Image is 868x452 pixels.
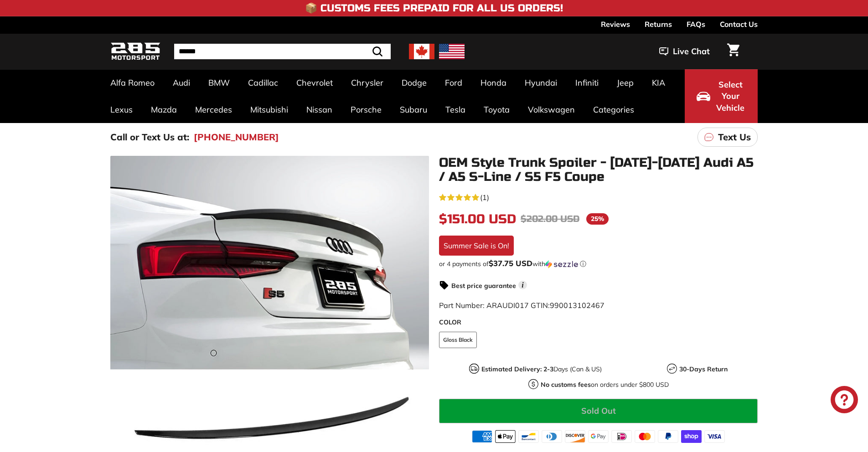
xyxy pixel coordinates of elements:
[297,96,341,123] a: Nissan
[643,69,674,96] a: KIA
[519,96,584,123] a: Volkswagen
[439,318,758,327] label: COLOR
[101,96,142,123] a: Lexus
[475,96,519,123] a: Toyota
[704,430,725,443] img: visa
[142,96,186,123] a: Mazda
[110,130,189,144] p: Call or Text Us at:
[588,430,609,443] img: google_pay
[341,96,391,123] a: Porsche
[393,69,436,96] a: Dodge
[516,69,566,96] a: Hyundai
[439,156,758,184] h1: OEM Style Trunk Spoiler - [DATE]-[DATE] Audi A5 / A5 S-Line / S5 F5 Coupe
[687,16,705,32] a: FAQs
[722,36,745,67] a: Cart
[480,192,489,203] span: (1)
[101,69,164,96] a: Alfa Romeo
[679,365,728,373] strong: 30-Days Return
[566,69,608,96] a: Infiniti
[342,69,393,96] a: Chrysler
[451,282,516,290] strong: Best price guarantee
[518,281,527,289] span: i
[439,301,604,310] span: Part Number: ARAUDI017 GTIN:
[608,69,643,96] a: Jeep
[720,16,758,32] a: Contact Us
[481,365,553,373] strong: Estimated Delivery: 2-3
[521,213,579,225] span: $202.00 USD
[436,69,471,96] a: Ford
[164,69,199,96] a: Audi
[489,258,532,268] span: $37.75 USD
[305,3,563,14] h4: 📦 Customs Fees Prepaid for All US Orders!
[439,259,758,268] div: or 4 payments of with
[685,69,758,123] button: Select Your Vehicle
[186,96,241,123] a: Mercedes
[658,430,678,443] img: paypal
[550,301,604,310] span: 990013102467
[241,96,297,123] a: Mitsubishi
[174,44,391,59] input: Search
[681,430,702,443] img: shopify_pay
[391,96,436,123] a: Subaru
[239,69,287,96] a: Cadillac
[586,213,609,225] span: 25%
[472,430,492,443] img: american_express
[439,399,758,423] button: Sold Out
[439,236,514,256] div: Summer Sale is On!
[581,406,616,416] span: Sold Out
[718,130,751,144] p: Text Us
[635,430,655,443] img: master
[110,41,160,62] img: Logo_285_Motorsport_areodynamics_components
[715,79,746,114] span: Select Your Vehicle
[565,430,585,443] img: discover
[481,365,602,374] p: Days (Can & US)
[471,69,516,96] a: Honda
[645,16,672,32] a: Returns
[518,430,539,443] img: bancontact
[541,380,591,389] strong: No customs fees
[584,96,643,123] a: Categories
[436,96,475,123] a: Tesla
[541,380,669,390] p: on orders under $800 USD
[194,130,279,144] a: [PHONE_NUMBER]
[601,16,630,32] a: Reviews
[611,430,632,443] img: ideal
[495,430,516,443] img: apple_pay
[673,46,710,57] span: Live Chat
[439,191,758,203] a: 5.0 rating (1 votes)
[199,69,239,96] a: BMW
[439,211,516,227] span: $151.00 USD
[697,128,758,147] a: Text Us
[542,430,562,443] img: diners_club
[439,259,758,268] div: or 4 payments of$37.75 USDwithSezzle Click to learn more about Sezzle
[828,386,861,416] inbox-online-store-chat: Shopify online store chat
[287,69,342,96] a: Chevrolet
[647,40,722,63] button: Live Chat
[545,260,578,268] img: Sezzle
